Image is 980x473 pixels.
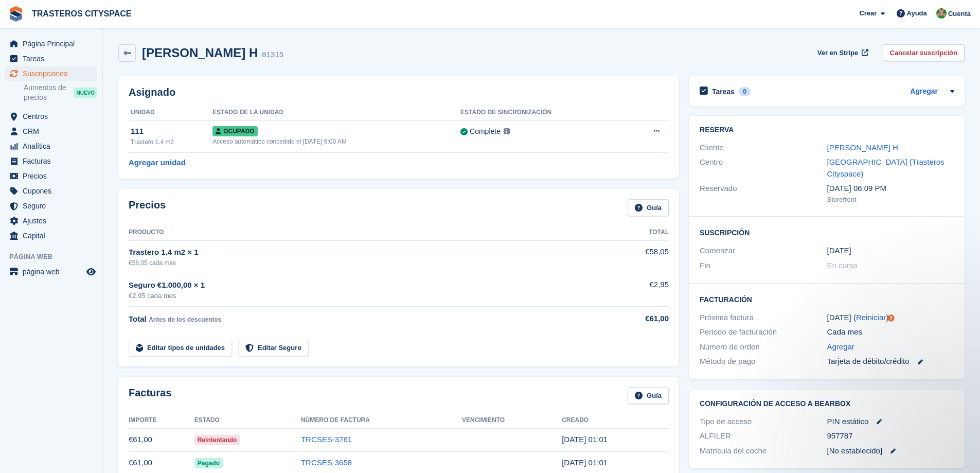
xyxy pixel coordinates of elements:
[606,240,669,273] td: €58,05
[23,214,84,228] span: Ajustes
[129,104,212,121] th: Unidad
[23,37,84,51] span: Página Principal
[212,104,460,121] th: Estado de la unidad
[5,66,97,81] a: menu
[628,199,669,216] a: Guía
[606,224,669,241] th: Total
[827,195,954,205] div: Storefront
[23,265,84,279] span: página web
[129,258,606,268] div: €58,05 cada mes
[23,169,84,183] span: Precios
[700,260,827,272] div: Fin
[700,142,827,154] div: Cliente
[23,184,84,198] span: Cupones
[700,227,954,237] h2: Suscripción
[24,83,74,102] span: Aumentos de precios
[827,312,954,324] div: [DATE] ( )
[23,51,84,66] span: Tareas
[700,312,827,324] div: Próxima factura
[739,87,751,96] div: 0
[5,229,97,243] a: menu
[948,9,971,19] span: Cuenta
[827,341,854,353] a: Agregar
[301,458,352,467] a: TRCSES-3658
[562,458,608,467] time: 2025-08-14 23:01:04 UTC
[460,104,629,121] th: Estado de sincronización
[700,156,827,180] div: Centro
[700,416,827,428] div: Tipo de acceso
[23,139,84,153] span: Analítica
[24,82,97,103] a: Aumentos de precios NUEVO
[74,87,97,98] div: NUEVO
[212,137,460,146] div: Acceso automático concedido el [DATE] 6:00 AM
[827,261,858,270] span: En curso
[910,86,938,98] a: Agregar
[827,157,945,178] a: [GEOGRAPHIC_DATA] (Trasteros Cityspace)
[28,5,136,22] a: TRASTEROS CITYSPACE
[8,6,24,22] img: stora-icon-8386f47178a22dfd0bd8f6a31ec36ba5ce8667c1dd55bd0f319d3a0aa187defe.svg
[886,313,896,323] div: Tooltip anchor
[129,387,171,404] h2: Facturas
[827,183,954,195] div: [DATE] 06:09 PM
[470,126,501,137] div: Complete
[700,341,827,353] div: Número de orden
[85,266,97,278] a: Vista previa de la tienda
[562,412,669,429] th: Creado
[5,51,97,66] a: menu
[129,157,186,169] a: Agregar unidad
[194,458,223,468] span: Pagado
[936,8,947,19] img: CitySpace
[700,326,827,338] div: Periodo de facturación
[5,124,97,138] a: menu
[129,314,147,323] span: Total
[5,214,97,228] a: menu
[5,109,97,124] a: menu
[9,252,102,262] span: Página web
[5,169,97,183] a: menu
[827,143,898,152] a: [PERSON_NAME] H
[194,435,240,445] span: Reintentando
[856,313,886,322] a: Reiniciar
[212,126,257,136] span: Ocupado
[5,199,97,213] a: menu
[504,128,510,134] img: icon-info-grey-7440780725fd019a000dd9b08b2336e03edf1995a4989e88bcd33f0948082b44.svg
[562,435,608,444] time: 2025-09-14 23:01:24 UTC
[700,400,954,408] h2: Configuración de acceso a BearBox
[827,416,954,428] div: PIN estático
[5,154,97,168] a: menu
[628,387,669,404] a: Guía
[859,8,877,19] span: Crear
[606,273,669,307] td: €2,95
[907,8,927,19] span: Ayuda
[700,294,954,304] h2: Facturación
[129,199,166,216] h2: Precios
[23,109,84,124] span: Centros
[462,412,562,429] th: Vencimiento
[131,137,212,147] div: Trastero 1.4 m2
[23,124,84,138] span: CRM
[5,37,97,51] a: menu
[23,199,84,213] span: Seguro
[23,66,84,81] span: Suscripciones
[883,44,965,61] a: Cancelar suscripción
[700,245,827,257] div: Comenzar
[194,412,301,429] th: Estado
[129,279,606,291] div: Seguro €1.000,00 × 1
[129,412,194,429] th: Importe
[700,445,827,457] div: Matrícula del coche
[827,445,954,457] div: [No establecido]
[149,316,221,323] span: Antes de los descuentos
[813,44,870,61] a: Ver en Stripe
[129,428,194,451] td: €61,00
[301,435,352,444] a: TRCSES-3761
[23,154,84,168] span: Facturas
[131,126,212,137] div: 111
[238,340,309,357] a: Editar Seguro
[817,48,858,58] span: Ver en Stripe
[606,313,669,325] div: €61,00
[129,340,232,357] a: Editar tipos de unidades
[700,430,827,442] div: ALFILER
[129,86,669,98] h2: Asignado
[129,247,606,258] div: Trastero 1.4 m2 × 1
[23,229,84,243] span: Capital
